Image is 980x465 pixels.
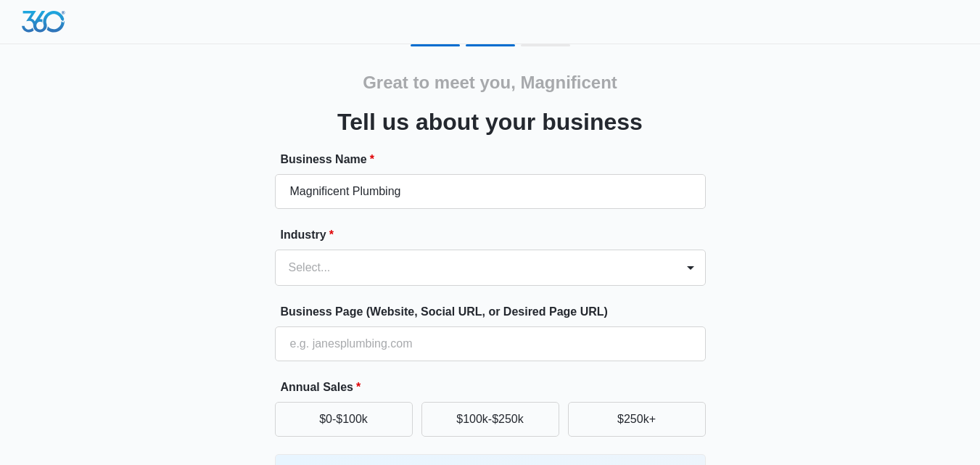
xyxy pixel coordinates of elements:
[281,303,712,321] label: Business Page (Website, Social URL, or Desired Page URL)
[421,402,559,437] button: $100k-$250k
[568,402,706,437] button: $250k+
[281,151,712,168] label: Business Name
[363,70,617,96] h2: Great to meet you, Magnificent
[275,174,706,209] input: e.g. Jane's Plumbing
[337,104,643,139] h3: Tell us about your business
[275,326,706,361] input: e.g. janesplumbing.com
[281,379,712,396] label: Annual Sales
[281,226,712,244] label: Industry
[275,402,413,437] button: $0-$100k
